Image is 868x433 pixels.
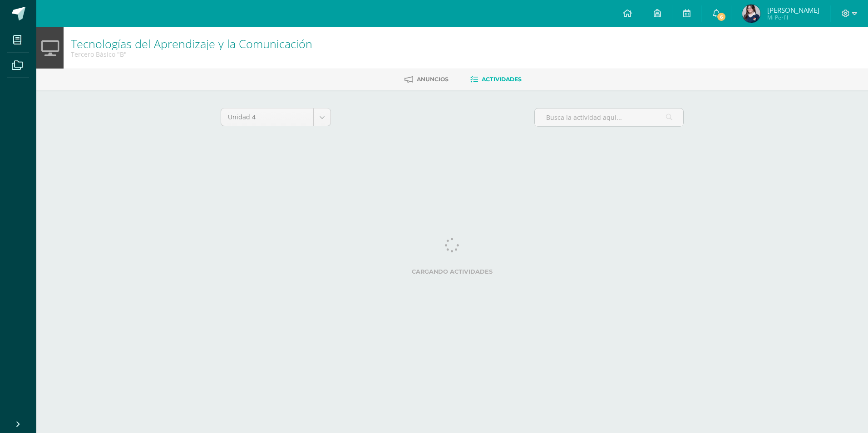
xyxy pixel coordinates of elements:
[742,5,760,23] img: 6657357ae37f8b5bccb98a5f6b58822c.png
[221,108,330,126] a: Unidad 4
[71,37,312,50] h1: Tecnologías del Aprendizaje y la Comunicación
[417,76,449,83] span: Anuncios
[482,76,522,83] span: Actividades
[470,72,522,87] a: Actividades
[71,50,312,59] div: Tercero Básico 'B'
[767,14,819,21] span: Mi Perfil
[716,12,726,22] span: 6
[404,72,449,87] a: Anuncios
[767,5,819,15] span: [PERSON_NAME]
[221,268,684,275] label: Cargando actividades
[71,36,312,51] a: Tecnologías del Aprendizaje y la Comunicación
[228,108,306,126] span: Unidad 4
[535,108,683,126] input: Busca la actividad aquí...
